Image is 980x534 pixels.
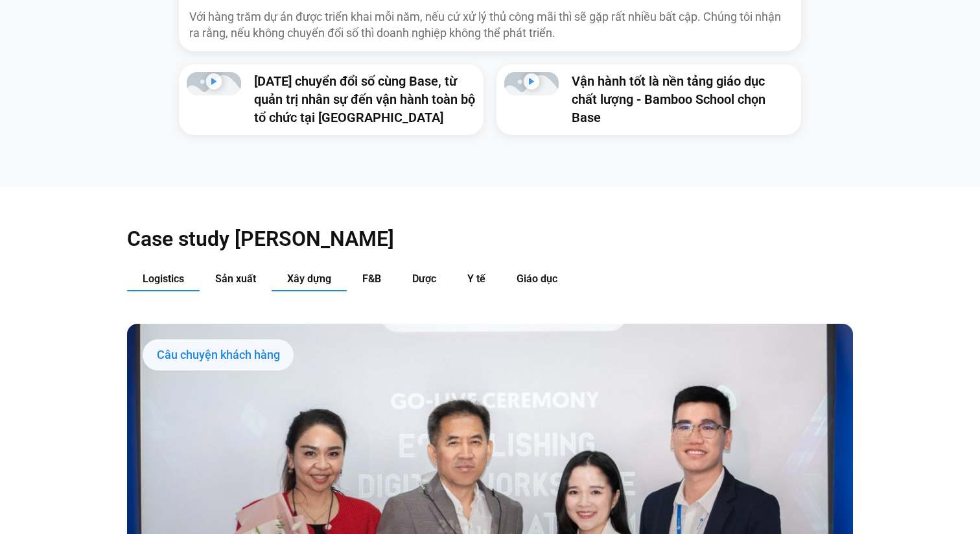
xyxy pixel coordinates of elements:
a: [DATE] chuyển đổi số cùng Base, từ quản trị nhân sự đến vận hành toàn bộ tổ chức tại [GEOGRAPHIC_... [254,73,475,125]
div: Phát video [524,73,540,94]
span: Sản xuất [215,273,256,285]
span: Giáo dục [517,273,557,285]
span: Xây dựng [287,273,331,285]
h2: Case study [PERSON_NAME] [127,226,853,252]
span: Dược [412,273,436,285]
a: Vận hành tốt là nền tảng giáo dục chất lượng - Bamboo School chọn Base [572,73,765,125]
p: Với hàng trăm dự án được triển khai mỗi năm, nếu cứ xử lý thủ công mãi thì sẽ gặp rất nhiều bất c... [189,8,791,41]
div: Câu chuyện khách hàng [143,339,294,370]
span: F&B [362,273,381,285]
span: Logistics [143,273,184,285]
span: Y tế [467,273,485,285]
div: Phát video [206,73,222,94]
